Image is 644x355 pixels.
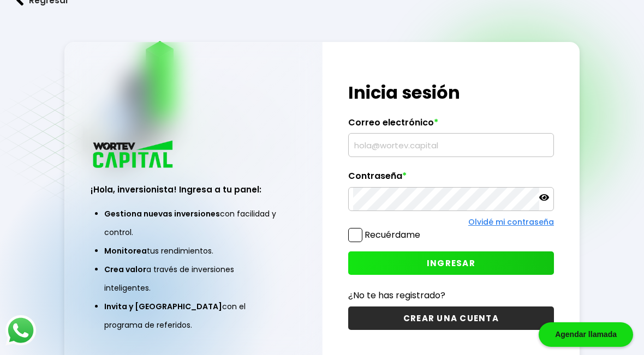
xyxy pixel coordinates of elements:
li: con el programa de referidos. [104,297,283,334]
label: Correo electrónico [348,117,554,134]
span: Gestiona nuevas inversiones [104,208,220,219]
button: INGRESAR [348,251,554,275]
button: CREAR UNA CUENTA [348,306,554,330]
span: Invita y [GEOGRAPHIC_DATA] [104,301,222,312]
label: Contraseña [348,171,554,187]
span: Crea valor [104,264,146,275]
h1: Inicia sesión [348,80,554,106]
label: Recuérdame [365,228,420,241]
span: INGRESAR [427,257,475,269]
li: a través de inversiones inteligentes. [104,260,283,297]
a: Olvidé mi contraseña [468,216,554,227]
img: logos_whatsapp-icon.242b2217.svg [5,315,36,346]
span: Monitorea [104,245,147,256]
h3: ¡Hola, inversionista! Ingresa a tu panel: [91,183,296,196]
div: Agendar llamada [539,322,633,347]
p: ¿No te has registrado? [348,288,554,302]
img: logo_wortev_capital [91,139,177,171]
input: hola@wortev.capital [353,134,549,157]
li: tus rendimientos. [104,242,283,260]
li: con facilidad y control. [104,204,283,242]
a: ¿No te has registrado?CREAR UNA CUENTA [348,288,554,330]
